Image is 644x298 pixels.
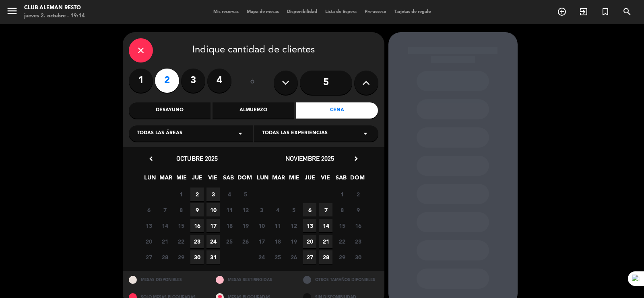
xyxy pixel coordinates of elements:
[174,250,188,264] span: 29
[206,203,220,217] span: 10
[335,188,349,201] span: 1
[303,173,316,186] span: JUE
[351,188,365,201] span: 2
[142,250,155,264] span: 27
[142,203,155,217] span: 6
[235,129,245,138] i: arrow_drop_down
[319,203,332,217] span: 7
[159,173,172,186] span: MAR
[287,173,301,186] span: MIE
[209,10,243,14] span: Mis reservas
[321,10,361,14] span: Lista de Espera
[271,235,284,248] span: 18
[158,235,171,248] span: 21
[271,203,284,217] span: 4
[6,5,18,20] button: menu
[223,235,236,248] span: 25
[285,154,334,163] span: noviembre 2025
[319,219,332,232] span: 14
[239,69,266,97] div: ó
[158,250,171,264] span: 28
[129,102,211,119] div: Desayuno
[223,203,236,217] span: 11
[190,188,204,201] span: 2
[601,7,610,17] i: turned_in_not
[210,271,297,288] div: MESAS RESTRINGIDAS
[255,250,268,264] span: 24
[206,235,220,248] span: 24
[256,173,269,186] span: LUN
[255,235,268,248] span: 17
[190,173,204,186] span: JUE
[283,10,321,14] span: Disponibilidad
[303,235,316,248] span: 20
[239,188,252,201] span: 5
[190,235,204,248] span: 23
[176,154,218,163] span: octubre 2025
[303,203,316,217] span: 6
[158,203,171,217] span: 7
[158,219,171,232] span: 14
[255,219,268,232] span: 10
[287,235,300,248] span: 19
[351,235,365,248] span: 23
[175,173,188,186] span: MIE
[137,129,182,138] span: Todas las áreas
[143,173,157,186] span: LUN
[181,69,205,93] label: 3
[319,235,332,248] span: 21
[207,69,231,93] label: 4
[24,12,85,20] div: jueves 2. octubre - 19:14
[303,219,316,232] span: 13
[174,235,188,248] span: 22
[6,5,18,17] i: menu
[352,154,360,163] i: chevron_right
[335,235,349,248] span: 22
[239,219,252,232] span: 19
[319,173,332,186] span: VIE
[296,102,378,119] div: Cena
[390,10,435,14] span: Tarjetas de regalo
[335,219,349,232] span: 15
[223,219,236,232] span: 18
[206,250,220,264] span: 31
[271,219,284,232] span: 11
[243,10,283,14] span: Mapa de mesas
[557,7,567,17] i: add_circle_outline
[237,173,251,186] span: DOM
[351,203,365,217] span: 9
[287,203,300,217] span: 5
[297,271,384,288] div: OTROS TAMAÑOS DIPONIBLES
[123,271,210,288] div: MESAS DISPONIBLES
[142,219,155,232] span: 13
[222,173,235,186] span: SAB
[213,102,294,119] div: Almuerzo
[255,203,268,217] span: 3
[361,10,390,14] span: Pre-acceso
[319,250,332,264] span: 28
[142,235,155,248] span: 20
[174,219,188,232] span: 15
[272,173,285,186] span: MAR
[303,250,316,264] span: 27
[223,188,236,201] span: 4
[174,188,188,201] span: 1
[579,7,588,17] i: exit_to_app
[335,203,349,217] span: 8
[239,203,252,217] span: 12
[287,219,300,232] span: 12
[287,250,300,264] span: 26
[155,69,179,93] label: 2
[24,4,85,12] div: Club aleman resto
[147,154,155,163] i: chevron_left
[351,250,365,264] span: 30
[206,219,220,232] span: 17
[351,219,365,232] span: 16
[129,69,153,93] label: 1
[271,250,284,264] span: 25
[239,235,252,248] span: 26
[206,188,220,201] span: 3
[190,250,204,264] span: 30
[190,203,204,217] span: 9
[334,173,348,186] span: SAB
